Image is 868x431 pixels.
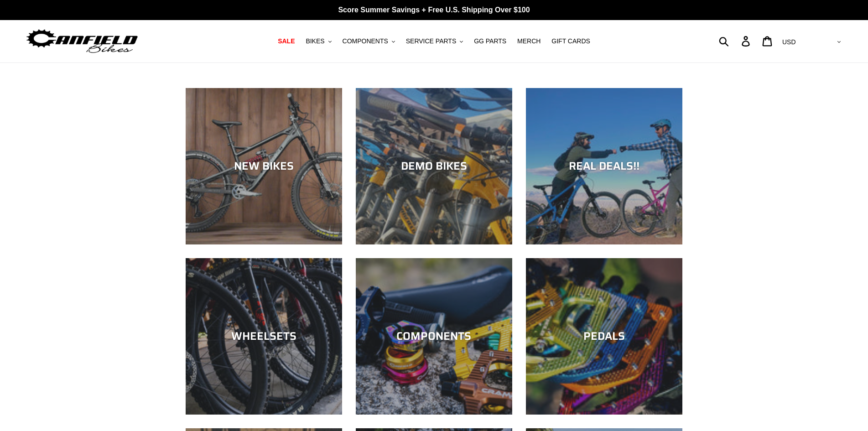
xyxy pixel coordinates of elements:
div: DEMO BIKES [356,160,512,173]
button: SERVICE PARTS [401,35,468,47]
input: Search [724,31,747,51]
a: GIFT CARDS [547,35,595,47]
span: COMPONENTS [343,37,388,45]
div: WHEELSETS [186,330,342,343]
a: COMPONENTS [356,258,512,415]
span: MERCH [517,37,541,45]
a: SALE [273,35,299,47]
span: GIFT CARDS [551,37,590,45]
a: WHEELSETS [186,258,342,415]
div: REAL DEALS!! [526,160,682,173]
button: COMPONENTS [338,35,400,47]
a: NEW BIKES [186,88,342,244]
a: REAL DEALS!! [526,88,682,244]
a: GG PARTS [469,35,511,47]
a: PEDALS [526,258,682,415]
div: COMPONENTS [356,330,512,343]
button: BIKES [301,35,336,47]
span: GG PARTS [474,37,506,45]
a: MERCH [513,35,545,47]
span: BIKES [306,37,324,45]
span: SALE [278,37,295,45]
img: Canfield Bikes [25,27,139,56]
div: PEDALS [526,330,682,343]
div: NEW BIKES [186,160,342,173]
span: SERVICE PARTS [406,37,456,45]
a: DEMO BIKES [356,88,512,244]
